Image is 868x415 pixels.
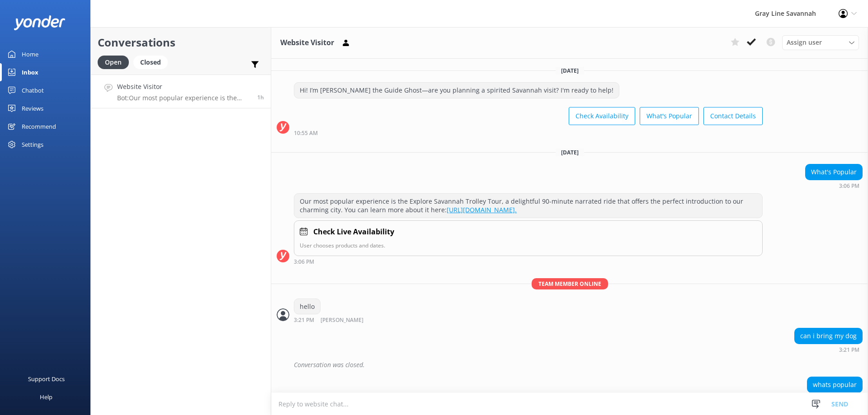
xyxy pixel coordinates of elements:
[117,82,250,92] h4: Website Visitor
[280,37,334,49] h3: Website Visitor
[807,377,862,392] div: whats popular
[257,93,264,101] span: Sep 25 2025 03:22pm (UTC -04:00) America/New_York
[805,182,863,189] div: Sep 25 2025 03:06pm (UTC -04:00) America/New_York
[277,357,863,373] div: 2025-09-25T19:22:16.992
[640,107,699,125] button: What's Popular
[300,241,757,250] p: User chooses products and dates.
[294,259,314,265] strong: 3:06 PM
[787,37,822,47] span: Assign user
[117,94,250,102] p: Bot: Our most popular experience is the Explore Savannah Trolley Tour, a 90-minute narrated ride ...
[14,15,66,30] img: yonder-white-logo.png
[294,357,863,373] div: Conversation was closed.
[22,117,56,135] div: Recommend
[806,164,862,180] div: What's Popular
[294,194,762,218] div: Our most popular experience is the Explore Savannah Trolley Tour, a delightful 90-minute narrated...
[98,56,129,69] div: Open
[782,35,859,50] div: Assign User
[556,149,584,156] span: [DATE]
[294,131,318,136] strong: 10:55 AM
[133,57,172,67] a: Closed
[28,370,65,388] div: Support Docs
[447,205,517,214] a: [URL][DOMAIN_NAME].
[569,107,635,125] button: Check Availability
[294,317,393,323] div: Sep 25 2025 03:21pm (UTC -04:00) America/New_York
[294,130,763,136] div: Sep 18 2025 10:55am (UTC -04:00) America/New_York
[22,99,43,117] div: Reviews
[98,57,133,67] a: Open
[294,299,320,314] div: hello
[294,258,763,265] div: Sep 25 2025 03:06pm (UTC -04:00) America/New_York
[294,317,314,323] strong: 3:21 PM
[22,81,44,99] div: Chatbot
[556,67,584,75] span: [DATE]
[22,63,38,81] div: Inbox
[294,83,619,98] div: Hi! I’m [PERSON_NAME] the Guide Ghost—are you planning a spirited Savannah visit? I'm ready to help!
[22,45,38,63] div: Home
[40,388,52,406] div: Help
[98,34,264,51] h2: Conversations
[532,278,608,289] span: Team member online
[794,346,863,353] div: Sep 25 2025 03:21pm (UTC -04:00) America/New_York
[22,135,43,154] div: Settings
[321,317,363,323] span: [PERSON_NAME]
[703,107,763,125] button: Contact Details
[839,183,859,189] strong: 3:06 PM
[313,226,394,238] h4: Check Live Availability
[795,328,862,344] div: can i bring my dog
[133,56,168,69] div: Closed
[839,347,859,353] strong: 3:21 PM
[91,75,271,108] a: Website VisitorBot:Our most popular experience is the Explore Savannah Trolley Tour, a 90-minute ...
